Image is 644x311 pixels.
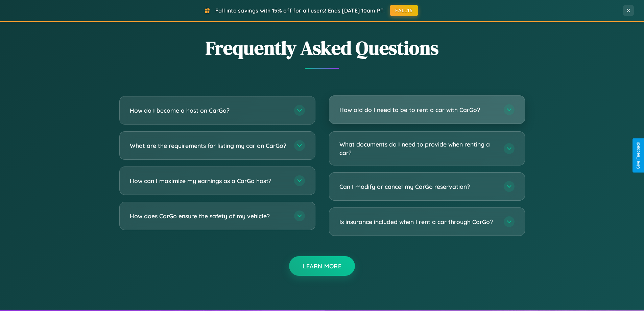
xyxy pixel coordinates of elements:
h3: How old do I need to be to rent a car with CarGo? [339,106,497,114]
h2: Frequently Asked Questions [119,35,525,61]
div: Give Feedback [636,142,641,169]
button: Learn More [289,256,355,276]
span: Fall into savings with 15% off for all users! Ends [DATE] 10am PT. [215,7,385,14]
h3: Can I modify or cancel my CarGo reservation? [339,182,497,191]
h3: What documents do I need to provide when renting a car? [339,140,497,157]
h3: How does CarGo ensure the safety of my vehicle? [130,212,287,220]
button: FALL15 [390,5,418,16]
h3: How can I maximize my earnings as a CarGo host? [130,177,287,185]
h3: What are the requirements for listing my car on CarGo? [130,141,287,150]
h3: Is insurance included when I rent a car through CarGo? [339,218,497,226]
h3: How do I become a host on CarGo? [130,106,287,115]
